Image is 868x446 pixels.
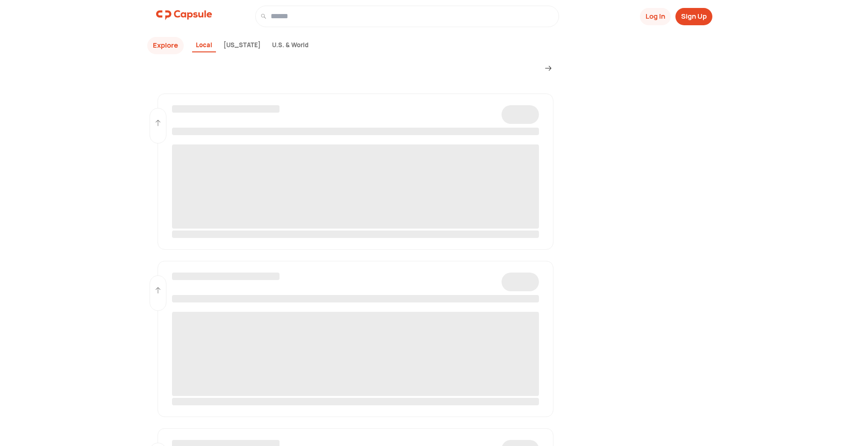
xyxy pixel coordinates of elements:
[172,273,280,280] span: ‌
[172,398,539,405] span: ‌
[156,6,212,27] a: logo
[172,230,539,238] span: ‌
[220,39,265,53] div: [US_STATE]
[172,105,280,113] span: ‌
[268,39,312,53] div: U.S. & World
[502,105,539,124] span: ‌
[172,144,539,229] span: ‌
[172,295,539,302] span: ‌
[640,8,671,25] button: Log In
[172,312,539,396] span: ‌
[172,128,539,135] span: ‌
[192,39,216,53] div: Local
[156,6,212,24] img: logo
[502,273,539,291] span: ‌
[675,8,712,25] button: Sign Up
[147,37,184,54] button: Explore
